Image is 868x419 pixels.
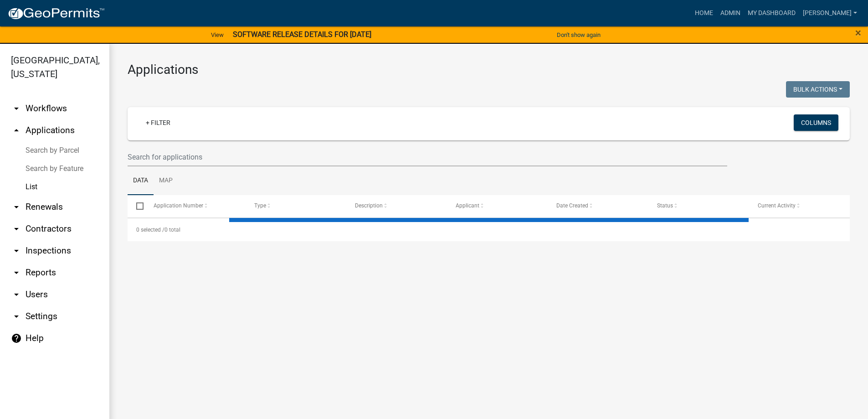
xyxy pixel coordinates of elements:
i: arrow_drop_down [11,103,22,114]
a: My Dashboard [744,5,799,22]
span: Type [255,202,267,209]
datatable-header-cell: Type [246,195,346,217]
button: Don't show again [553,27,604,42]
i: arrow_drop_down [11,245,22,256]
div: 0 total [128,218,850,241]
i: arrow_drop_down [11,311,22,322]
button: Bulk Actions [786,81,850,98]
datatable-header-cell: Status [648,195,749,217]
datatable-header-cell: Application Number [145,195,246,217]
a: Data [128,166,154,196]
i: arrow_drop_up [11,125,22,136]
span: Date Created [556,202,588,209]
i: arrow_drop_down [11,267,22,278]
datatable-header-cell: Current Activity [749,195,850,217]
a: [PERSON_NAME] [799,5,861,22]
a: Admin [717,5,744,22]
datatable-header-cell: Select [128,195,145,217]
span: 0 selected / [136,227,164,233]
a: View [207,27,227,42]
a: + Filter [139,114,178,131]
a: Home [691,5,717,22]
datatable-header-cell: Description [346,195,447,217]
span: Applicant [456,202,479,209]
strong: SOFTWARE RELEASE DETAILS FOR [DATE] [233,30,371,39]
span: Status [657,202,673,209]
span: Description [355,202,383,209]
input: Search for applications [128,148,727,166]
i: arrow_drop_down [11,289,22,300]
i: arrow_drop_down [11,223,22,234]
h3: Applications [128,62,850,78]
i: arrow_drop_down [11,202,22,212]
i: help [11,333,22,344]
span: Application Number [154,202,204,209]
button: Close [855,27,861,38]
span: × [855,26,861,39]
span: Current Activity [758,202,796,209]
datatable-header-cell: Date Created [548,195,648,217]
button: Columns [794,114,838,131]
datatable-header-cell: Applicant [447,195,548,217]
a: Map [154,166,178,196]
